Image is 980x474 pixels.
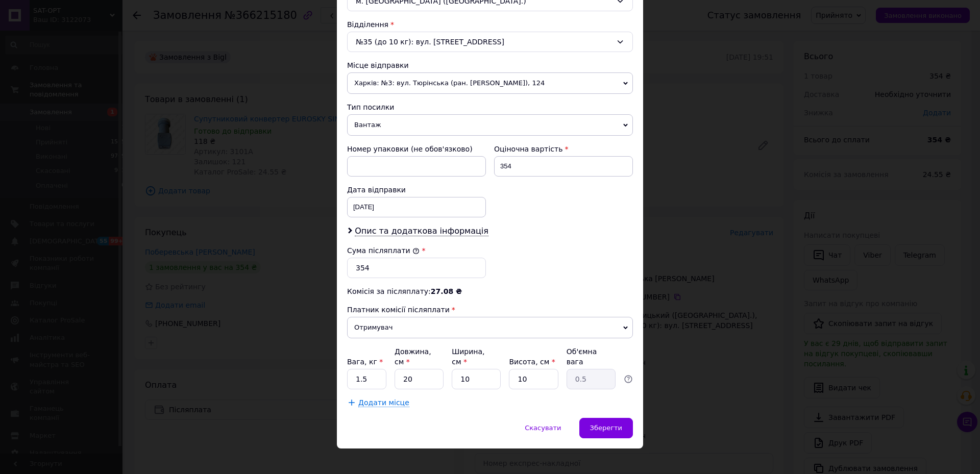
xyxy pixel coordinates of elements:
[347,286,633,296] div: Комісія за післяплату:
[347,317,633,338] span: Отримувач
[347,246,420,255] label: Сума післяплати
[567,346,616,367] div: Об'ємна вага
[347,72,633,94] span: Харків: №3: вул. Тюрінська (ран. [PERSON_NAME]), 124
[347,103,394,111] span: Тип посилки
[395,347,431,366] label: Довжина, см
[347,306,450,314] span: Платник комісії післяплати
[358,398,409,407] span: Додати місце
[347,185,486,195] div: Дата відправки
[347,19,633,30] div: Відділення
[590,424,622,432] span: Зберегти
[347,61,409,69] span: Місце відправки
[525,424,561,432] span: Скасувати
[355,226,488,236] span: Опис та додаткова інформація
[347,114,633,136] span: Вантаж
[347,144,486,154] div: Номер упаковки (не обов'язково)
[431,287,462,295] span: 27.08 ₴
[347,358,383,366] label: Вага, кг
[494,144,633,154] div: Оціночна вартість
[509,358,555,366] label: Висота, см
[452,347,484,366] label: Ширина, см
[347,32,633,52] div: №35 (до 10 кг): вул. [STREET_ADDRESS]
